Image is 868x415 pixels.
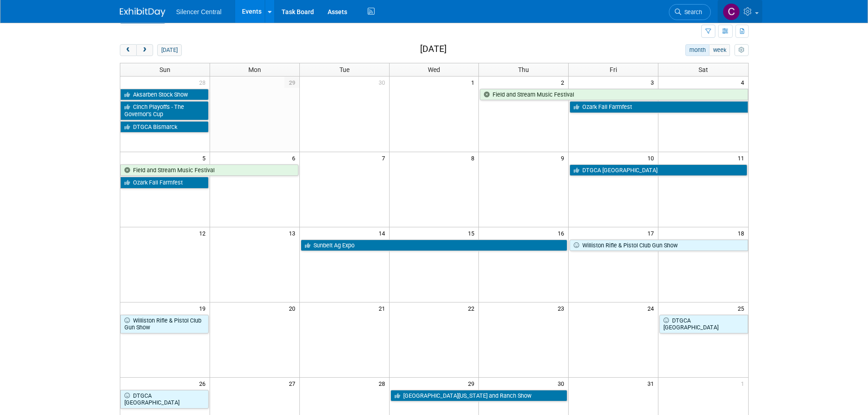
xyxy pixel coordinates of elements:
button: month [685,44,709,56]
a: DTGCA [GEOGRAPHIC_DATA] [570,164,747,176]
span: 2 [560,77,568,88]
a: Ozark Fall Farmfest [570,101,748,113]
span: 17 [647,227,658,239]
span: 22 [467,302,478,314]
a: Sunbelt Ag Expo [301,240,568,251]
span: 21 [378,302,389,314]
span: 19 [198,302,210,314]
span: 29 [467,378,478,389]
button: prev [120,44,137,56]
h2: [DATE] [420,44,447,54]
a: Williston Rifle & Pistol Club Gun Show [120,315,209,333]
span: 13 [288,227,299,239]
a: Ozark Fall Farmfest [120,177,209,189]
span: 3 [650,77,658,88]
span: 30 [557,378,568,389]
span: 1 [740,378,748,389]
span: Wed [428,66,440,73]
a: Search [669,4,711,20]
span: 24 [647,302,658,314]
span: 23 [557,302,568,314]
button: [DATE] [157,44,181,56]
span: Search [681,9,702,15]
img: Cade Cox [723,3,740,20]
span: 27 [288,378,299,389]
a: DTGCA [GEOGRAPHIC_DATA] [120,390,209,409]
a: [GEOGRAPHIC_DATA][US_STATE] and Ranch Show [390,390,568,402]
span: 5 [201,152,210,164]
i: Personalize Calendar [739,47,745,53]
span: 26 [198,378,210,389]
span: 7 [381,152,389,164]
span: 15 [467,227,478,239]
span: 25 [737,302,748,314]
a: Cinch Playoffs - The Governor’s Cup [120,101,209,120]
a: Field and Stream Music Festival [120,164,298,176]
span: 4 [740,77,748,88]
span: Sun [159,66,170,73]
span: 28 [378,378,389,389]
span: 30 [378,77,389,88]
span: 6 [291,152,299,164]
span: Mon [248,66,261,73]
span: 11 [737,152,748,164]
button: myCustomButton [734,44,748,56]
span: 10 [647,152,658,164]
button: next [136,44,153,56]
img: ExhibitDay [120,8,165,17]
span: 28 [198,77,210,88]
a: Aksarben Stock Show [120,89,209,101]
button: week [709,44,730,56]
span: Sat [699,66,708,73]
span: 9 [560,152,568,164]
span: 1 [470,77,478,88]
span: Tue [339,66,349,73]
span: 14 [378,227,389,239]
span: Silencer Central [176,8,222,15]
a: DTGCA [GEOGRAPHIC_DATA] [659,315,748,333]
span: 31 [647,378,658,389]
span: Fri [610,66,617,73]
span: 12 [198,227,210,239]
span: Thu [518,66,529,73]
a: Field and Stream Music Festival [480,89,748,101]
a: Williston Rifle & Pistol Club Gun Show [570,240,748,251]
span: 20 [288,302,299,314]
span: 16 [557,227,568,239]
span: 18 [737,227,748,239]
a: DTGCA Bismarck [120,121,209,133]
span: 8 [470,152,478,164]
span: 29 [284,77,299,88]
